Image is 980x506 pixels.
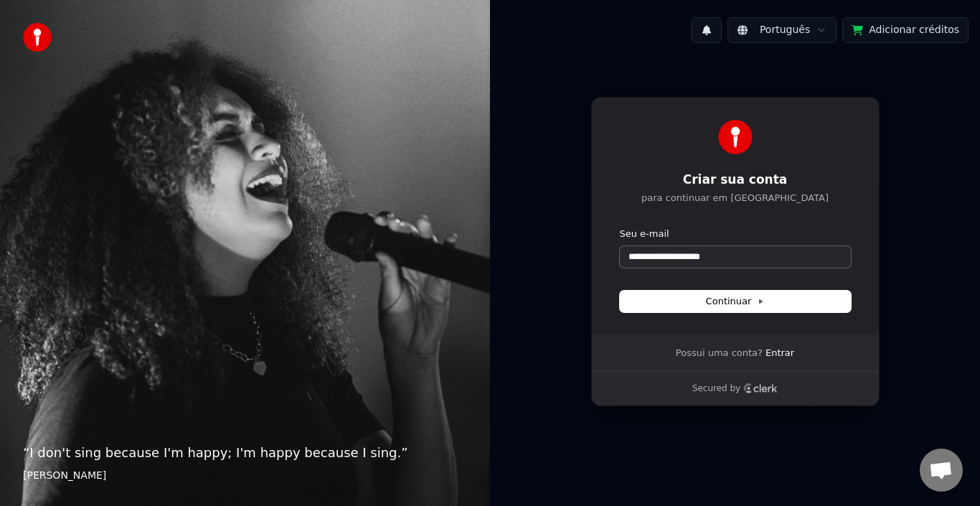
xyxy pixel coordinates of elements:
span: Continuar [706,295,765,308]
button: Adicionar créditos [842,17,969,43]
a: Entrar [765,347,794,360]
footer: [PERSON_NAME] [23,469,467,483]
img: Youka [718,120,753,154]
span: Possui uma conta? [676,347,763,360]
h1: Criar sua conta [620,172,851,189]
p: “ I don't sing because I'm happy; I'm happy because I sing. ” [23,443,467,463]
a: Clerk logo [743,383,778,393]
label: Seu e-mail [620,228,669,240]
p: para continuar em [GEOGRAPHIC_DATA] [620,192,851,205]
p: Secured by [692,383,740,395]
img: youka [23,23,52,52]
a: Bate-papo aberto [920,449,963,492]
button: Continuar [620,291,851,312]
